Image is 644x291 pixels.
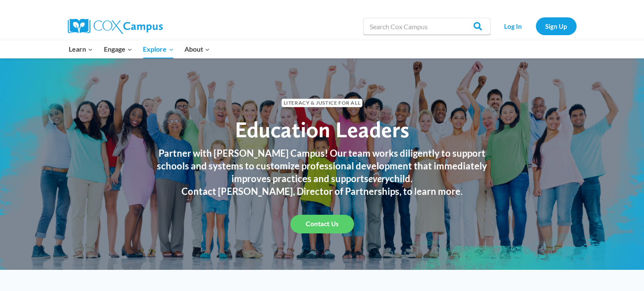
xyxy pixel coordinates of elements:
[495,17,532,35] a: Log In
[495,17,577,35] nav: Secondary Navigation
[363,18,491,35] input: Search Cox Campus
[64,40,215,58] nav: Primary Navigation
[104,44,132,55] span: Engage
[69,44,93,55] span: Learn
[306,220,339,228] span: Contact Us
[148,147,496,185] h3: Partner with [PERSON_NAME] Campus! Our team works diligently to support schools and systems to cu...
[148,185,496,198] h3: Contact [PERSON_NAME], Director of Partnerships, to learn more.
[68,19,163,34] img: Cox Campus
[235,116,409,143] span: Education Leaders
[282,99,362,107] span: Literacy & Justice for All
[368,173,390,184] em: every
[536,17,577,35] a: Sign Up
[143,44,173,55] span: Explore
[184,44,210,55] span: About
[290,215,354,233] a: Contact Us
